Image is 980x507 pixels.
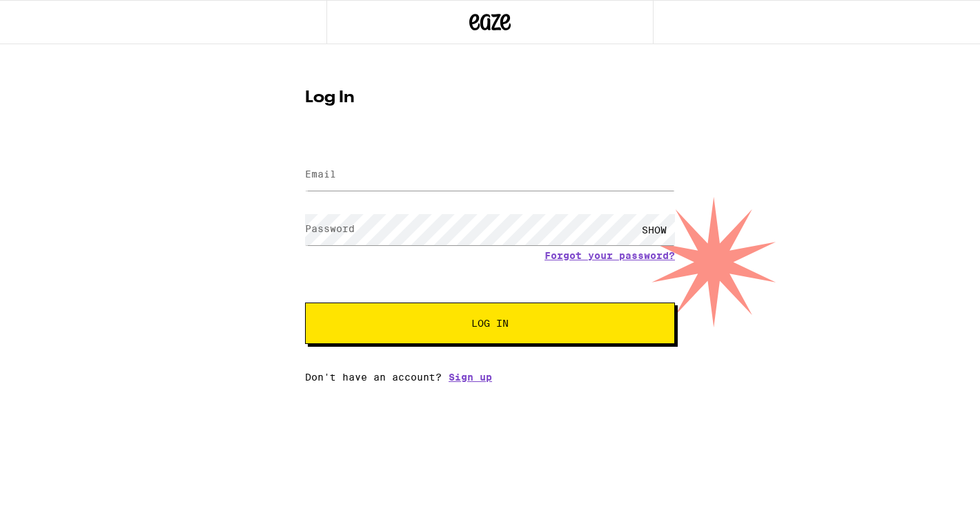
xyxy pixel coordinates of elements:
a: Sign up [449,372,492,383]
a: Forgot your password? [545,250,675,261]
span: Log In [471,318,509,328]
label: Password [305,223,355,234]
div: SHOW [634,214,675,245]
button: Log In [305,303,675,344]
input: Email [305,160,675,191]
div: Don't have an account? [305,372,675,383]
h1: Log In [305,90,675,106]
label: Email [305,169,336,180]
